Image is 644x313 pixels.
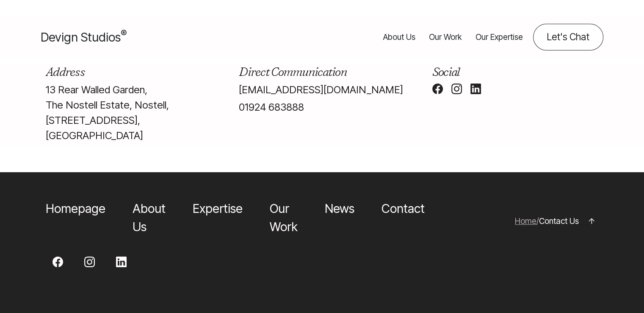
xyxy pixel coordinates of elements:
[41,28,127,46] a: Devign Studios® Homepage
[533,24,603,50] a: Contact us about your project
[429,24,462,50] a: Our Work
[121,28,127,39] sup: ®
[41,30,127,45] span: Devign Studios
[475,24,523,50] a: Our Expertise
[383,24,415,50] a: About Us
